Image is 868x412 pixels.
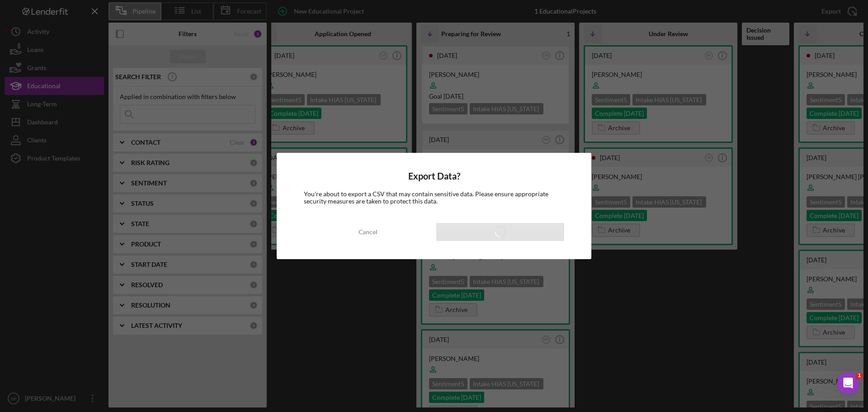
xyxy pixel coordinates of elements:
[304,223,432,241] button: Cancel
[304,190,564,205] div: You're about to export a CSV that may contain sensitive data. Please ensure appropriate security ...
[436,223,564,241] button: Export
[304,171,564,181] h4: Export Data?
[856,372,863,379] span: 1
[359,223,377,241] div: Cancel
[837,372,859,394] iframe: Intercom live chat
